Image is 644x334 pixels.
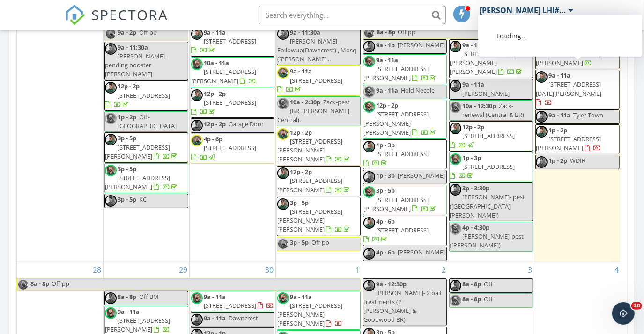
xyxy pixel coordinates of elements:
span: 3p - 5p [376,186,395,195]
span: 12p - 2p [462,123,484,131]
span: 9a - 11a [376,56,398,64]
a: 12p - 2p [STREET_ADDRESS][PERSON_NAME] [277,166,361,196]
span: Hold Necole [401,86,435,94]
a: 9a - 11a [STREET_ADDRESS] [277,65,361,96]
span: [STREET_ADDRESS][DATE][PERSON_NAME] [536,80,601,97]
td: Go to September 22, 2025 [103,11,189,262]
img: img_5571.jpg [191,135,203,146]
a: Go to September 29, 2025 [177,262,189,277]
span: 4p - 6p [204,135,222,143]
span: Tyler Town [573,111,603,119]
a: 12p - 2p [STREET_ADDRESS] [105,82,170,108]
span: 8a - 8p [30,279,50,290]
a: Go to October 3, 2025 [526,262,534,277]
span: [STREET_ADDRESS][PERSON_NAME][PERSON_NAME] [277,137,342,163]
img: img_5569.jpg [363,41,375,52]
a: 3p - 5p [STREET_ADDRESS][PERSON_NAME] [363,186,437,212]
img: img_5569.jpg [105,195,117,207]
img: img_5569.jpg [363,280,375,291]
span: 3p - 5p [118,134,136,142]
img: img_5568.jpg [363,56,375,67]
iframe: Intercom live chat [612,302,635,325]
a: 9a - 11a [STREET_ADDRESS] [204,292,274,310]
span: [PERSON_NAME] [398,248,445,256]
span: [STREET_ADDRESS][PERSON_NAME] [191,67,256,85]
span: Off pp [398,28,415,36]
span: 4p - 4:30p [462,223,489,232]
span: [PERSON_NAME]- pest ([GEOGRAPHIC_DATA][PERSON_NAME]) [450,193,525,219]
span: 8a - 8p [118,292,136,301]
span: Off pp [52,279,69,288]
img: img_5568.jpg [363,101,375,113]
a: 4p - 6p [STREET_ADDRESS] [363,216,447,246]
img: img_5571.jpg [277,238,289,250]
span: 12p - 2p [376,101,398,109]
a: 12p - 2p [STREET_ADDRESS] [449,121,533,152]
a: 3p - 5p [STREET_ADDRESS][PERSON_NAME] [105,134,179,160]
span: 9a - 11a [548,71,570,80]
img: The Best Home Inspection Software - Spectora [65,5,85,25]
span: [STREET_ADDRESS] [204,144,256,152]
a: SPECTORA [65,13,169,32]
span: 12p - 2p [118,82,140,90]
a: 9a - 11a [STREET_ADDRESS][PERSON_NAME] [105,307,170,334]
a: 1p - 2p [STREET_ADDRESS][PERSON_NAME] [536,126,601,152]
span: [STREET_ADDRESS][PERSON_NAME] [363,65,429,82]
span: [STREET_ADDRESS][PERSON_NAME][PERSON_NAME] [450,50,515,76]
img: img_5569.jpg [105,43,117,55]
span: SPECTORA [92,5,169,24]
span: [PERSON_NAME]- 2 bait treatments (P [PERSON_NAME] & Goodwood BR) [363,289,442,324]
span: Off- [GEOGRAPHIC_DATA] [118,113,177,130]
span: 1p - 2p [548,126,567,134]
img: img_5568.jpg [105,113,117,124]
img: img_5569.jpg [105,134,117,145]
span: 4p - 6p [376,248,395,256]
span: 3p - 5p [118,165,136,173]
a: 4p - 6p [STREET_ADDRESS] [363,217,429,243]
a: 3p - 5p [STREET_ADDRESS][PERSON_NAME] [105,165,179,191]
span: 1p - 3p [376,141,395,149]
span: [STREET_ADDRESS][PERSON_NAME] [536,135,601,152]
img: img_5568.jpg [105,165,117,176]
img: img_5569.jpg [191,28,203,40]
img: img_5569.jpg [536,126,548,138]
a: 9a - 11a [STREET_ADDRESS][PERSON_NAME][PERSON_NAME] [277,292,342,328]
span: [STREET_ADDRESS][PERSON_NAME] [105,174,170,191]
a: 3p - 5p [STREET_ADDRESS][PERSON_NAME][PERSON_NAME] [277,198,351,234]
a: 9a - 11a [STREET_ADDRESS] [277,67,342,93]
img: img_5569.jpg [105,82,117,94]
img: img_5568.jpg [450,223,461,235]
span: 8a - 8p [376,27,396,39]
span: [PERSON_NAME] [462,89,510,98]
span: 10 [631,302,642,310]
span: 9a - 11:30a [290,28,320,36]
span: [PERSON_NAME] [398,41,445,49]
td: Go to September 27, 2025 [534,11,621,262]
a: 12p - 2p [STREET_ADDRESS] [191,88,274,118]
a: 10a - 11a [STREET_ADDRESS][PERSON_NAME] [191,58,256,85]
input: Search everything... [259,6,446,24]
span: [STREET_ADDRESS][PERSON_NAME][PERSON_NAME] [277,301,342,327]
img: img_5571.jpg [277,128,289,140]
span: 9a - 11a [204,292,226,301]
span: 9a - 11a [462,80,484,88]
a: 12p - 2p [STREET_ADDRESS] [450,123,515,149]
span: [STREET_ADDRESS] [376,150,429,158]
span: [STREET_ADDRESS][PERSON_NAME][PERSON_NAME] [277,207,342,233]
img: img_5569.jpg [191,89,203,101]
td: Go to September 21, 2025 [17,11,103,262]
span: Zack-pest (BR, [PERSON_NAME], Central). [277,98,351,124]
a: 10a - 11a [STREET_ADDRESS][PERSON_NAME] [191,57,274,87]
img: img_5571.jpg [363,27,375,39]
span: Zack- renewal (Central & BR) [462,102,524,119]
a: 12p - 2p [STREET_ADDRESS] [104,80,188,111]
span: 8a - 8p [462,280,481,288]
a: 9a - 11a [STREET_ADDRESS][DATE][PERSON_NAME] [536,71,601,107]
span: 12p - 2p [204,89,226,98]
a: 1p - 3p [STREET_ADDRESS] [449,152,533,182]
span: [STREET_ADDRESS][PERSON_NAME][PERSON_NAME] [363,110,429,136]
a: 9a - 11a [STREET_ADDRESS][DATE][PERSON_NAME] [535,70,620,109]
a: Go to October 1, 2025 [354,262,362,277]
span: Off pp [139,28,157,36]
a: Go to September 28, 2025 [91,262,103,277]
